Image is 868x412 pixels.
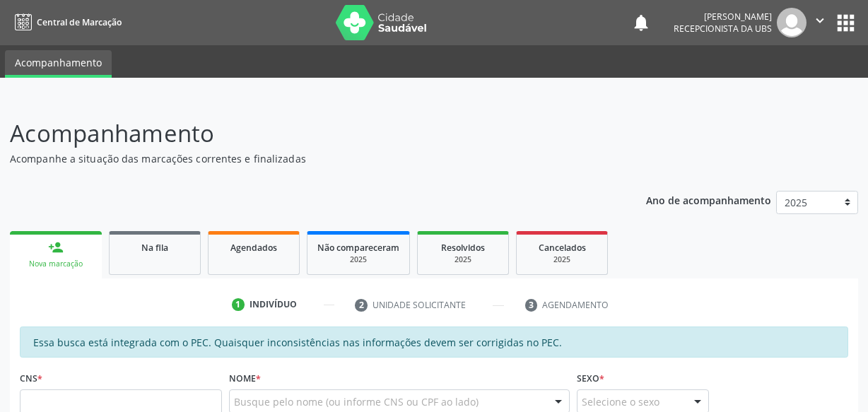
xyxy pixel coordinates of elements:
a: Central de Marcação [10,11,122,34]
span: Recepcionista da UBS [674,23,772,35]
span: Cancelados [539,242,586,254]
p: Acompanhe a situação das marcações correntes e finalizadas [10,151,604,166]
span: Não compareceram [317,242,399,254]
span: Selecione o sexo [582,394,659,409]
div: Nova marcação [20,259,92,269]
img: img [777,8,807,37]
div: [PERSON_NAME] [674,11,772,23]
span: Na fila [141,242,168,254]
div: 1 [232,298,245,311]
span: Resolvidos [441,242,485,254]
button: apps [833,11,858,35]
button:  [807,8,833,37]
div: Indivíduo [250,298,297,311]
p: Acompanhamento [10,116,604,151]
span: Busque pelo nome (ou informe CNS ou CPF ao lado) [234,394,479,409]
div: 2025 [527,254,597,265]
div: 2025 [428,254,498,265]
span: Central de Marcação [37,16,122,28]
span: Agendados [230,242,277,254]
div: person_add [48,240,64,255]
label: Nome [229,367,261,389]
label: Sexo [577,367,604,389]
i:  [812,13,828,28]
div: 2025 [317,254,399,265]
div: Essa busca está integrada com o PEC. Quaisquer inconsistências nas informações devem ser corrigid... [20,326,848,358]
a: Acompanhamento [5,50,112,78]
p: Ano de acompanhamento [646,191,771,208]
button: notifications [631,13,651,33]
